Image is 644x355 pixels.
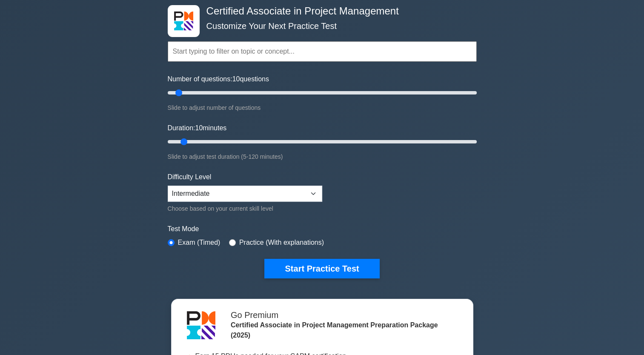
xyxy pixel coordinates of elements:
div: Slide to adjust test duration (5-120 minutes) [168,152,477,162]
label: Practice (With explanations) [239,238,324,248]
label: Duration: minutes [168,123,227,133]
span: 10 [195,124,203,132]
label: Number of questions: questions [168,74,269,84]
input: Start typing to filter on topic or concept... [168,41,477,62]
div: Choose based on your current skill level [168,203,322,214]
label: Difficulty Level [168,172,212,182]
label: Exam (Timed) [178,238,220,248]
h4: Certified Associate in Project Management [203,5,435,17]
span: 10 [232,75,240,83]
label: Test Mode [168,224,477,234]
div: Slide to adjust number of questions [168,103,477,113]
button: Start Practice Test [264,259,379,278]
